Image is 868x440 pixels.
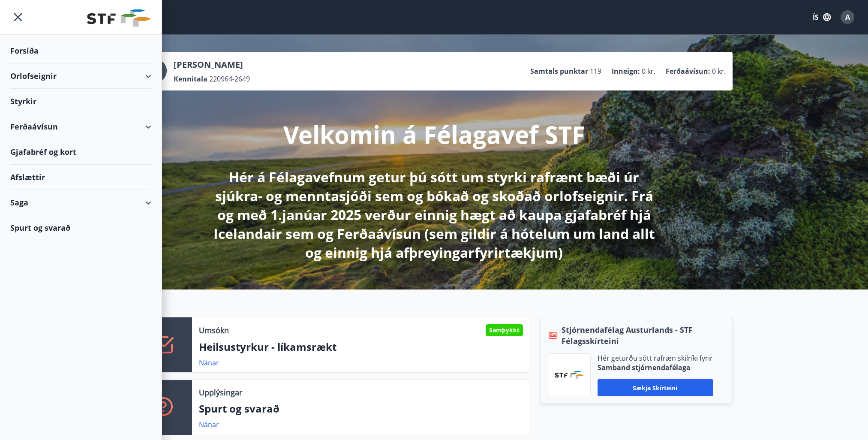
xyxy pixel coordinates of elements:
button: menu [10,9,26,25]
div: Saga [10,190,151,215]
div: Orlofseignir [10,63,151,89]
img: union_logo [87,9,151,27]
a: Nánar [199,420,219,429]
span: A [845,12,850,22]
p: Samband stjórnendafélaga [598,363,713,372]
button: A [837,7,858,27]
div: Ferðaávísun [10,114,151,139]
button: Sækja skírteini [598,379,713,396]
p: [PERSON_NAME] [174,59,250,71]
p: Upplýsingar [199,387,242,398]
p: Samtals punktar [530,66,588,76]
span: Stjórnendafélag Austurlands - STF Félagsskírteini [562,324,725,347]
p: Ferðaávísun : [666,66,710,76]
p: Velkomin á Félagavef STF [283,118,585,151]
p: Inneign : [612,66,640,76]
p: Spurt og svarað [199,401,523,416]
p: Hér á Félagavefnum getur þú sótt um styrki rafrænt bæði úr sjúkra- og menntasjóði sem og bókað og... [208,168,661,262]
img: vjCaq2fThgY3EUYqSgpjEiBg6WP39ov69hlhuPVN.png [555,371,584,379]
div: Forsíða [10,38,151,63]
span: 0 kr. [712,66,726,76]
p: Heilsustyrkur - líkamsrækt [199,340,523,354]
span: 0 kr. [642,66,655,76]
p: Kennitala [174,74,207,84]
a: Nánar [199,358,219,368]
p: Hér geturðu sótt rafræn skilríki fyrir [598,353,713,363]
button: ÍS [808,9,835,25]
div: Gjafabréf og kort [10,139,151,165]
span: 119 [590,66,601,76]
div: Samþykkt [486,324,523,336]
span: 220964-2649 [209,74,250,84]
div: Styrkir [10,89,151,114]
p: Umsókn [199,325,229,336]
div: Afslættir [10,165,151,190]
div: Spurt og svarað [10,215,151,240]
